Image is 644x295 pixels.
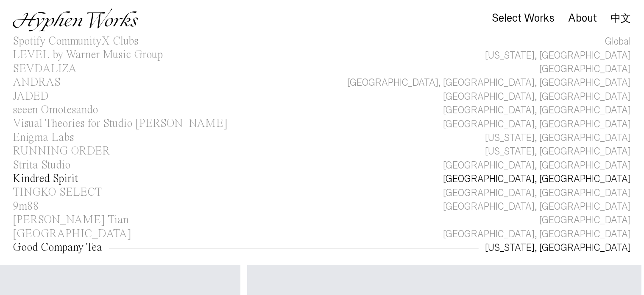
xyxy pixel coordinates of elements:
[443,228,631,241] div: [GEOGRAPHIC_DATA], [GEOGRAPHIC_DATA]
[13,187,102,198] div: TINGKO SELECT
[13,77,61,88] div: ANDRAS
[13,132,74,143] div: Enigma Labs
[13,8,138,31] img: Hyphen Works
[605,35,631,48] div: Global
[13,36,138,47] div: Spotify CommunityX Clubs
[13,173,78,185] div: Kindred Spirit
[492,12,555,24] div: Select Works
[443,186,631,200] div: [GEOGRAPHIC_DATA], [GEOGRAPHIC_DATA]
[443,90,631,104] div: [GEOGRAPHIC_DATA], [GEOGRAPHIC_DATA]
[485,241,631,255] div: [US_STATE], [GEOGRAPHIC_DATA]
[611,14,631,23] a: 中文
[569,14,597,23] a: About
[13,214,128,226] div: [PERSON_NAME] Tian
[347,76,631,90] div: [GEOGRAPHIC_DATA], [GEOGRAPHIC_DATA], [GEOGRAPHIC_DATA]
[13,228,131,240] div: [GEOGRAPHIC_DATA]
[492,14,555,23] a: Select Works
[13,201,39,212] div: 9m88
[540,214,631,227] div: [GEOGRAPHIC_DATA]
[13,91,49,102] div: JADED
[13,49,163,61] div: LEVEL by Warner Music Group
[443,159,631,172] div: [GEOGRAPHIC_DATA], [GEOGRAPHIC_DATA]
[13,242,102,253] div: Good Company Tea
[540,62,631,76] div: [GEOGRAPHIC_DATA]
[13,63,77,75] div: SEVDALIZA
[485,49,631,62] div: [US_STATE], [GEOGRAPHIC_DATA]
[13,118,228,129] div: Visual Theories for Studio [PERSON_NAME]
[13,160,70,171] div: Strita Studio
[443,200,631,214] div: [GEOGRAPHIC_DATA], [GEOGRAPHIC_DATA]
[569,12,597,24] div: About
[13,104,98,116] div: seeen Omotesando
[443,104,631,117] div: [GEOGRAPHIC_DATA], [GEOGRAPHIC_DATA]
[443,118,631,131] div: [GEOGRAPHIC_DATA], [GEOGRAPHIC_DATA]
[485,145,631,158] div: [US_STATE], [GEOGRAPHIC_DATA]
[443,172,631,186] div: [GEOGRAPHIC_DATA], [GEOGRAPHIC_DATA]
[485,131,631,145] div: [US_STATE], [GEOGRAPHIC_DATA]
[13,146,110,157] div: RUNNING ORDER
